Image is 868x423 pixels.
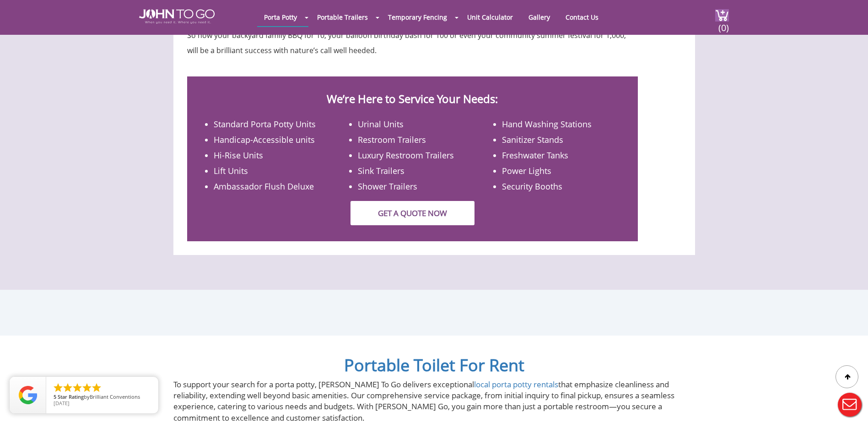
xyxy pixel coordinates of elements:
a: Power Lights [502,165,551,176]
a: Freshwater Tanks [502,150,568,161]
a: local porta potty rentals [474,379,558,390]
button: Live Chat [831,386,868,423]
a: Restroom Trailers [358,134,426,145]
a: Standard Porta Potty Units [214,119,316,130]
a: Shower Trailers [358,181,417,192]
a: Hi-Rise Units [214,150,263,161]
a: Unit Calculator [460,8,520,26]
a: Urinal Units [358,119,404,130]
a: Sink Trailers [358,165,404,176]
span: Star Rating [58,393,84,400]
a: Hand Washing Stations [502,119,592,130]
span: [DATE] [54,400,70,407]
span: 5 [54,393,56,400]
a: GET A QUOTE NOW [350,201,474,225]
li:  [72,382,83,393]
a: Handicap-Accessible units [214,134,315,145]
a: Ambassador Flush Deluxe [214,181,314,192]
a: Luxury Restroom Trailers [358,150,454,161]
span: (0) [718,14,729,34]
a: Security Booths [502,181,562,192]
span: Brilliant Conventions [90,393,140,400]
span: by [54,394,151,401]
a: Contact Us [559,8,605,26]
img: cart a [715,9,729,22]
a: Portable Trailers [310,8,375,26]
a: Temporary Fencing [381,8,454,26]
a: Sanitizer Stands [502,134,563,145]
li:  [91,382,102,393]
a: Porta Potty [257,8,304,26]
li:  [53,382,64,393]
h2: We’re Here to Service Your Needs: [203,76,622,105]
a: Portable Toilet For Rent [344,354,524,376]
li:  [62,382,73,393]
li:  [81,382,92,393]
img: JOHN to go [139,9,215,24]
a: Gallery [522,8,557,26]
img: Review Rating [19,386,37,404]
a: Lift Units [214,165,248,176]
